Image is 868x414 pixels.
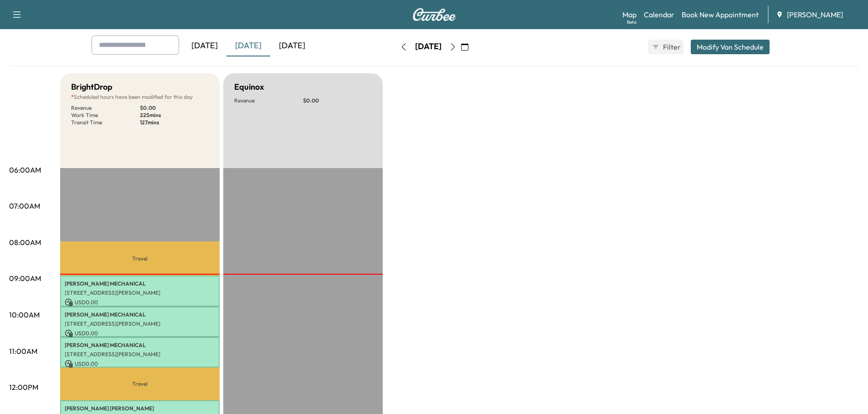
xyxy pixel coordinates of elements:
[9,273,41,284] p: 09:00AM
[682,9,759,20] a: Book New Appointment
[9,237,41,248] p: 08:00AM
[412,8,456,21] img: Curbee Logo
[9,200,40,211] p: 07:00AM
[65,311,215,318] p: [PERSON_NAME] MECHANICAL
[71,119,140,126] p: Transit Time
[140,112,209,119] p: 225 mins
[644,9,674,20] a: Calendar
[183,36,226,56] div: [DATE]
[65,405,215,412] p: [PERSON_NAME] [PERSON_NAME]
[9,309,40,320] p: 10:00AM
[65,342,215,349] p: [PERSON_NAME] MECHANICAL
[622,9,637,20] a: MapBeta
[65,320,215,327] p: [STREET_ADDRESS][PERSON_NAME]
[234,81,264,93] h5: Equinox
[71,93,209,101] p: Scheduled hours have been modified for this day
[9,164,41,175] p: 06:00AM
[415,41,442,52] div: [DATE]
[60,368,220,400] p: Travel
[234,97,303,104] p: Revenue
[65,289,215,296] p: [STREET_ADDRESS][PERSON_NAME]
[65,298,215,307] p: USD 0.00
[270,36,314,56] div: [DATE]
[9,382,38,393] p: 12:00PM
[303,97,372,104] p: $ 0.00
[140,119,209,126] p: 127 mins
[65,351,215,358] p: [STREET_ADDRESS][PERSON_NAME]
[627,19,637,26] div: Beta
[65,280,215,287] p: [PERSON_NAME] MECHANICAL
[691,40,770,54] button: Modify Van Schedule
[9,346,37,357] p: 11:00AM
[226,36,270,56] div: [DATE]
[71,104,140,112] p: Revenue
[65,360,215,368] p: USD 0.00
[787,9,843,20] span: [PERSON_NAME]
[65,329,215,337] p: USD 0.00
[140,104,209,112] p: $ 0.00
[663,41,679,52] span: Filter
[71,112,140,119] p: Work Time
[648,40,683,54] button: Filter
[71,81,113,93] h5: BrightDrop
[60,241,220,276] p: Travel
